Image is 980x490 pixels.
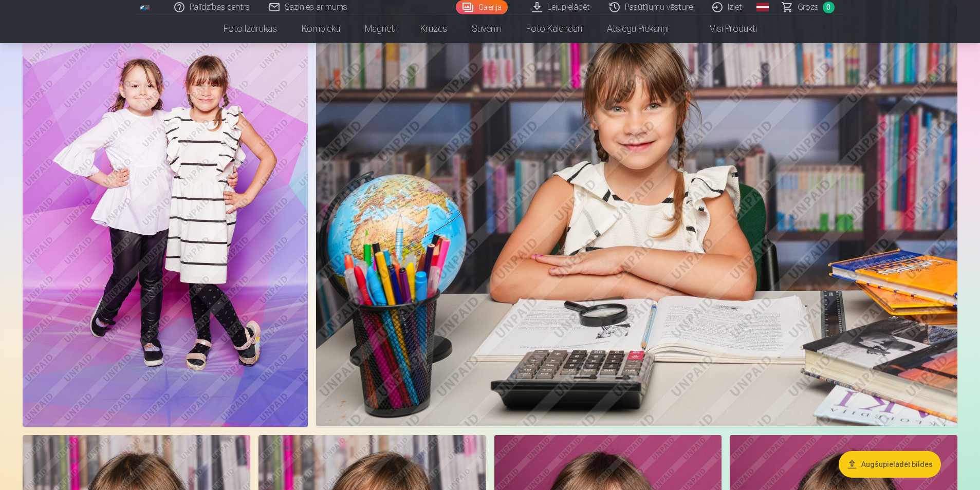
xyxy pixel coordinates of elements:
a: Foto izdrukas [211,14,289,43]
a: Suvenīri [459,14,514,43]
a: Visi produkti [681,14,769,43]
span: Grozs [798,1,819,13]
a: Foto kalendāri [514,14,595,43]
a: Komplekti [289,14,353,43]
a: Atslēgu piekariņi [595,14,681,43]
img: /fa1 [140,4,151,10]
a: Krūzes [408,14,459,43]
span: 0 [823,2,835,13]
a: Magnēti [353,14,408,43]
button: Augšupielādēt bildes [839,451,941,478]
